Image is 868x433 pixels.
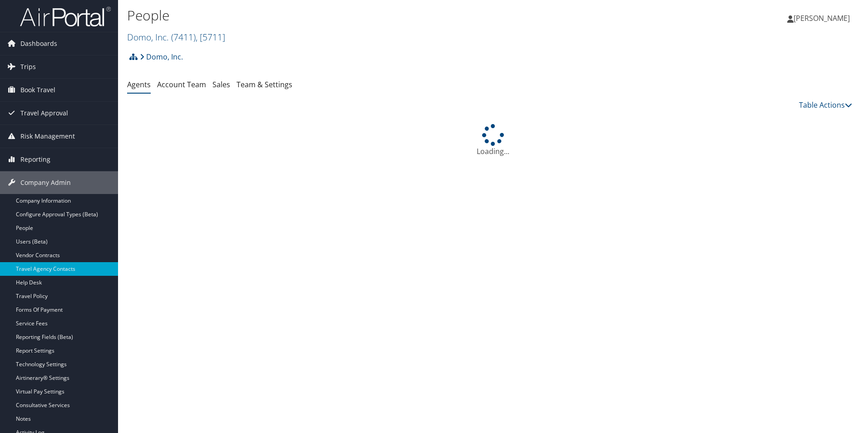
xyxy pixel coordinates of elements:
[20,79,55,101] span: Book Travel
[127,6,615,25] h1: People
[20,102,68,124] span: Travel Approval
[127,31,225,43] a: Domo, Inc.
[799,100,852,110] a: Table Actions
[20,148,50,171] span: Reporting
[20,32,57,55] span: Dashboards
[237,80,292,90] a: Team & Settings
[20,125,75,148] span: Risk Management
[157,80,206,90] a: Account Team
[196,31,225,43] span: , [ 5711 ]
[171,31,196,43] span: ( 7411 )
[20,171,71,194] span: Company Admin
[127,124,859,157] div: Loading...
[212,80,230,90] a: Sales
[140,48,183,66] a: Domo, Inc.
[787,5,859,32] a: [PERSON_NAME]
[20,55,36,78] span: Trips
[20,6,111,27] img: airportal-logo.png
[794,13,850,23] span: [PERSON_NAME]
[127,80,151,90] a: Agents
